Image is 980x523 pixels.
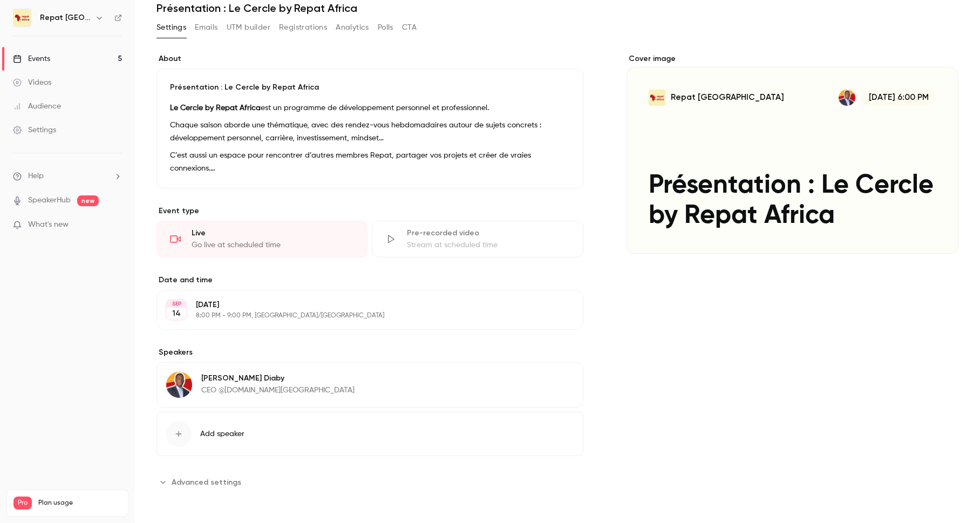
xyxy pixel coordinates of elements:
p: 14 [172,308,181,319]
div: Pre-recorded video [407,228,569,239]
div: Audience [13,101,61,112]
button: Analytics [336,19,369,36]
p: est un programme de développement personnel et professionnel. [170,101,570,114]
div: Settings [13,125,56,135]
section: Advanced settings [156,473,583,491]
label: Cover image [627,53,958,64]
span: Advanced settings [172,477,241,488]
strong: Le Cercle by Repat Africa [170,104,261,112]
p: Chaque saison aborde une thématique, avec des rendez-vous hebdomadaires autour de sujets concrets... [170,119,570,145]
p: [DATE] [196,300,526,310]
span: Pro [13,497,32,510]
p: CEO @[DOMAIN_NAME][GEOGRAPHIC_DATA] [201,385,355,396]
span: new [77,195,99,206]
div: Go live at scheduled time [192,240,354,250]
div: Pre-recorded videoStream at scheduled time [372,221,583,257]
button: Registrations [279,19,327,36]
button: Advanced settings [156,473,248,491]
span: Help [28,171,44,182]
li: help-dropdown-opener [13,171,122,182]
img: Kara Diaby [166,372,192,398]
p: 8:00 PM - 9:00 PM, [GEOGRAPHIC_DATA]/[GEOGRAPHIC_DATA] [196,311,526,320]
label: About [156,53,583,64]
span: Add speaker [200,429,244,439]
label: Speakers [156,347,583,358]
div: LiveGo live at scheduled time [156,221,367,257]
h1: Présentation : Le Cercle by Repat Africa [156,2,958,15]
p: Event type [156,206,583,216]
button: Add speaker [156,412,583,456]
div: SEP [167,300,186,308]
section: Cover image [627,53,958,254]
label: Date and time [156,275,583,286]
span: What's new [28,219,69,230]
p: [PERSON_NAME] Diaby [201,373,355,384]
p: C’est aussi un espace pour rencontrer d’autres membres Repat, partager vos projets et créer de vr... [170,149,570,175]
button: CTA [402,19,417,36]
span: Plan usage [38,499,121,507]
div: Live [192,228,354,239]
div: Videos [13,77,51,88]
p: Présentation : Le Cercle by Repat Africa [170,82,570,93]
div: Stream at scheduled time [407,240,569,250]
iframe: Noticeable Trigger [109,220,122,230]
a: SpeakerHub [28,195,71,206]
button: Polls [378,19,393,36]
img: Repat Africa [13,9,31,26]
button: Settings [156,19,186,36]
div: Kara Diaby[PERSON_NAME] DiabyCEO @[DOMAIN_NAME][GEOGRAPHIC_DATA] [156,362,583,407]
div: Events [13,53,50,64]
button: UTM builder [227,19,270,36]
h6: Repat [GEOGRAPHIC_DATA] [40,12,91,23]
button: Emails [195,19,217,36]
